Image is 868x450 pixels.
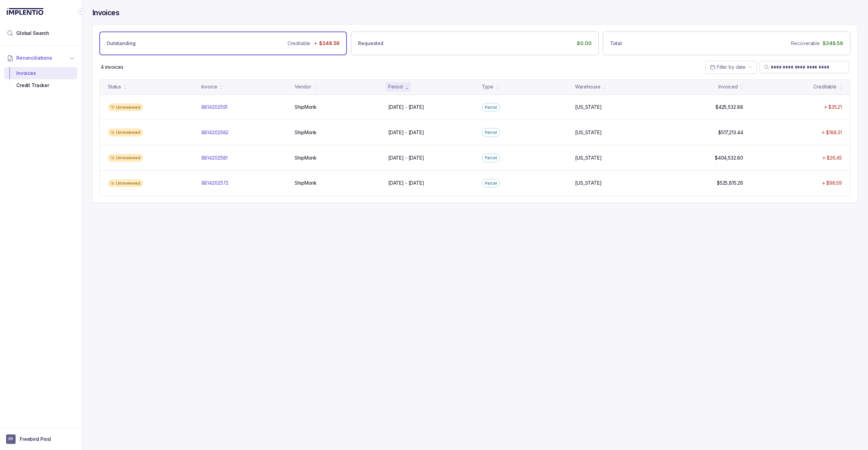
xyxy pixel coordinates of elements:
[485,180,497,187] p: Parcel
[101,64,123,70] div: Remaining page entries
[388,180,424,186] p: [DATE] - [DATE]
[295,180,317,186] p: ShipMonk
[718,129,743,136] p: $517,213.44
[201,129,229,136] p: 8814202582
[101,64,123,70] p: 4 invoices
[715,104,743,110] p: $425,532.88
[791,40,820,47] p: Recoverable
[717,64,746,70] span: Filter by date
[388,104,424,110] p: [DATE] - [DATE]
[610,40,622,47] p: Total
[710,64,746,70] search: Date Range Picker
[16,30,49,37] span: Global Search
[295,155,317,161] p: ShipMonk
[485,129,497,136] p: Parcel
[16,55,52,61] span: Reconciliations
[6,434,16,444] span: User initials
[288,40,311,47] p: Creditable
[201,155,228,161] p: 8814202581
[106,40,135,47] p: Outstanding
[108,128,143,137] div: Unreviewed
[575,129,602,136] p: [US_STATE]
[319,40,340,47] p: $348.56
[828,104,842,110] p: $35.21
[201,83,217,90] div: Invoice
[827,155,842,161] p: $26.45
[108,154,143,162] div: Unreviewed
[485,155,497,161] p: Parcel
[575,104,602,110] p: [US_STATE]
[108,103,143,111] div: Unreviewed
[388,83,403,90] div: Period
[108,179,143,187] div: Unreviewed
[77,7,85,16] div: Collapse Icon
[6,434,75,444] button: User initialsFreebird Prod
[575,83,600,90] div: Warehouse
[482,83,493,90] div: Type
[388,129,424,136] p: [DATE] - [DATE]
[715,155,743,161] p: $404,532.80
[575,180,602,186] p: [US_STATE]
[9,67,72,79] div: Invoices
[718,83,737,90] div: Invoiced
[92,8,119,18] h4: Invoices
[201,104,228,110] p: 8814202591
[826,180,842,186] p: $98.59
[717,180,743,186] p: $525,815.26
[388,155,424,161] p: [DATE] - [DATE]
[201,180,229,186] p: 8814202572
[575,155,602,161] p: [US_STATE]
[706,61,757,74] button: Date Range Picker
[295,129,317,136] p: ShipMonk
[823,40,843,47] p: $348.56
[9,79,72,91] div: Credit Tracker
[577,40,591,47] p: $0.00
[485,104,497,111] p: Parcel
[20,436,51,443] p: Freebird Prod
[295,104,317,110] p: ShipMonk
[108,83,121,90] div: Status
[813,83,836,90] div: Creditable
[295,83,311,90] div: Vendor
[826,129,842,136] p: $188.31
[4,66,77,93] div: Reconciliations
[4,50,77,65] button: Reconciliations
[358,40,383,47] p: Requested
